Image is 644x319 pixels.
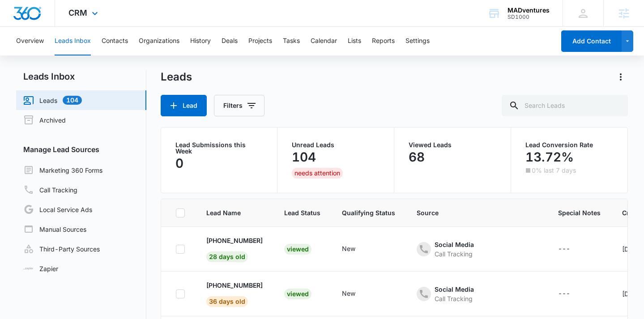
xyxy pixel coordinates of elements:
a: Manual Sources [23,224,86,234]
div: Viewed [284,289,311,299]
span: Lead Status [284,208,320,217]
div: needs attention [292,168,343,179]
span: CRM [68,8,87,17]
p: 0% last 7 days [532,167,576,174]
a: Zapier [23,264,58,273]
div: - - Select to Edit Field [558,289,586,299]
a: Viewed [284,290,311,298]
h1: Leads [161,70,192,84]
div: - - Select to Edit Field [417,240,490,259]
button: Lists [348,27,361,55]
div: --- [558,289,570,299]
div: Social Media [435,285,474,294]
p: 0 [175,156,183,170]
span: 36 days old [206,296,248,307]
div: - - Select to Edit Field [417,285,490,303]
button: History [190,27,211,55]
h3: Manage Lead Sources [16,144,146,155]
button: Add Contact [561,30,622,52]
button: Actions [614,70,628,84]
p: 104 [292,150,316,164]
button: Projects [248,27,272,55]
div: New [342,244,355,253]
a: Local Service Ads [23,204,92,215]
p: Lead Submissions this Week [175,142,263,154]
div: - - Select to Edit Field [342,244,371,255]
div: New [342,289,355,298]
div: - - Select to Edit Field [342,289,371,299]
button: Leads Inbox [55,27,91,55]
a: Third-Party Sources [23,243,100,254]
div: Social Media [435,240,474,249]
p: 13.72% [525,150,574,164]
button: Overview [16,27,44,55]
a: Call Tracking [23,184,77,195]
button: Deals [222,27,238,55]
div: account id [508,14,550,20]
button: Filters [214,95,264,116]
button: Organizations [139,27,179,55]
a: Archived [23,115,66,125]
button: Contacts [102,27,128,55]
a: [PHONE_NUMBER]36 days old [206,281,263,305]
p: Lead Conversion Rate [525,142,614,148]
span: Special Notes [558,208,601,217]
span: 28 days old [206,251,248,262]
p: Viewed Leads [409,142,496,148]
span: Qualifying Status [342,208,395,217]
div: Call Tracking [435,249,474,259]
p: [PHONE_NUMBER] [206,236,263,245]
a: [PHONE_NUMBER]28 days old [206,236,263,260]
span: Source [417,208,537,217]
button: Settings [405,27,430,55]
input: Search Leads [502,95,628,116]
a: Viewed [284,245,311,253]
button: Calendar [311,27,337,55]
h2: Leads Inbox [16,70,146,83]
div: account name [508,7,550,14]
a: Leads104 [23,95,82,106]
button: Reports [372,27,395,55]
p: Unread Leads [292,142,380,148]
div: Call Tracking [435,294,474,303]
span: Lead Name [206,208,263,217]
div: --- [558,244,570,255]
p: [PHONE_NUMBER] [206,281,263,290]
p: 68 [409,150,425,164]
button: Lead [161,95,207,116]
div: Viewed [284,244,311,255]
a: Marketing 360 Forms [23,165,102,175]
button: Tasks [283,27,300,55]
div: - - Select to Edit Field [558,244,586,255]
